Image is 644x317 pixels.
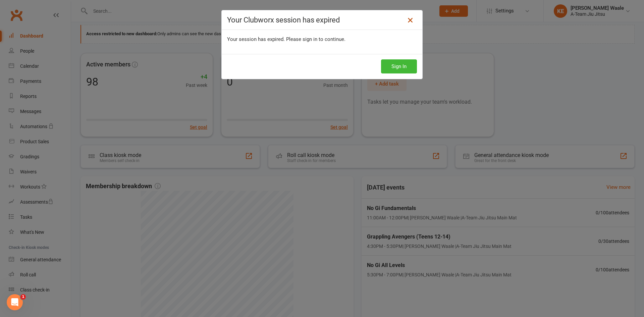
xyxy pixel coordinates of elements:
a: Close [405,15,416,25]
span: 1 [20,294,26,300]
h4: Your Clubworx session has expired [227,16,417,24]
span: Your session has expired. Please sign in to continue. [227,36,345,42]
iframe: Intercom live chat [7,294,23,310]
button: Sign In [381,59,417,73]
